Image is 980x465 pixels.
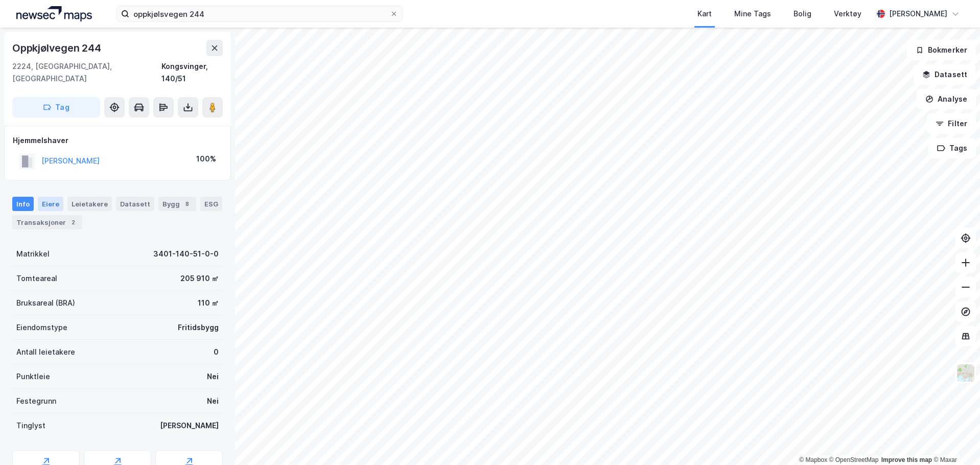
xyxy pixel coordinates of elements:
[16,370,50,383] div: Punktleie
[180,272,219,285] div: 205 910 ㎡
[214,346,219,358] div: 0
[13,134,222,147] div: Hjemmelshaver
[929,416,980,465] iframe: Chat Widget
[16,321,67,334] div: Eiendomstype
[889,8,947,20] div: [PERSON_NAME]
[16,395,56,407] div: Festegrunn
[178,321,219,334] div: Fritidsbygg
[68,217,78,227] div: 2
[829,456,879,463] a: OpenStreetMap
[161,60,223,85] div: Kongsvinger, 140/51
[207,395,219,407] div: Nei
[928,138,976,158] button: Tags
[697,8,712,20] div: Kart
[12,215,82,229] div: Transaksjoner
[12,197,34,211] div: Info
[196,153,216,165] div: 100%
[927,113,976,134] button: Filter
[160,420,219,432] div: [PERSON_NAME]
[734,8,771,20] div: Mine Tags
[158,197,196,211] div: Bygg
[12,40,103,56] div: Oppkjølvegen 244
[914,64,976,85] button: Datasett
[917,89,976,109] button: Analyse
[12,60,161,85] div: 2224, [GEOGRAPHIC_DATA], [GEOGRAPHIC_DATA]
[881,456,932,463] a: Improve this map
[799,456,827,463] a: Mapbox
[929,416,980,465] div: Kontrollprogram for chat
[153,248,219,260] div: 3401-140-51-0-0
[16,297,75,309] div: Bruksareal (BRA)
[116,197,154,211] div: Datasett
[907,40,976,60] button: Bokmerker
[956,363,975,383] img: Z
[16,420,45,432] div: Tinglyst
[834,8,861,20] div: Verktøy
[200,197,222,211] div: ESG
[129,6,390,21] input: Søk på adresse, matrikkel, gårdeiere, leietakere eller personer
[67,197,112,211] div: Leietakere
[16,272,57,285] div: Tomteareal
[12,97,100,118] button: Tag
[16,248,50,260] div: Matrikkel
[794,8,811,20] div: Bolig
[38,197,63,211] div: Eiere
[198,297,219,309] div: 110 ㎡
[16,6,92,21] img: logo.a4113a55bc3d86da70a041830d287a7e.svg
[16,346,75,358] div: Antall leietakere
[182,199,192,209] div: 8
[207,370,219,383] div: Nei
